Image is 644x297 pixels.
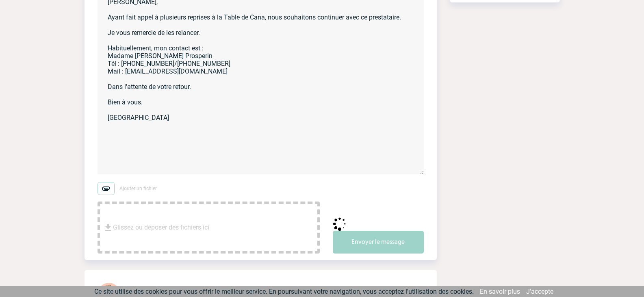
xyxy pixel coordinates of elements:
img: file_download.svg [103,223,113,232]
span: Ce site utilise des cookies pour vous offrir le meilleur service. En poursuivant votre navigation... [94,288,474,295]
span: Glissez ou déposer des fichiers ici [113,207,209,248]
button: Envoyer le message [333,231,424,254]
a: En savoir plus [480,288,520,295]
a: J'accepte [526,288,553,295]
span: Ajouter un fichier [119,186,157,191]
